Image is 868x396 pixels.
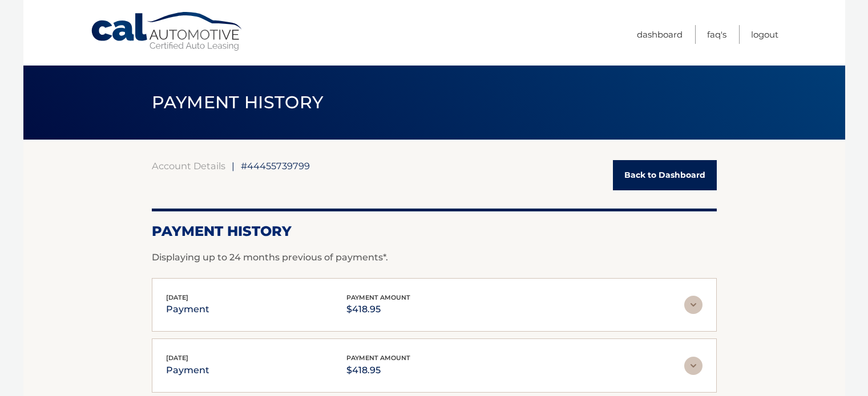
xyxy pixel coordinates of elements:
[90,11,244,52] a: Cal Automotive
[346,293,410,301] span: payment amount
[166,293,188,301] span: [DATE]
[684,357,703,375] img: accordion-rest.svg
[346,354,410,362] span: payment amount
[241,160,310,172] span: #44455739799
[613,160,717,190] a: Back to Dashboard
[707,25,726,44] a: FAQ's
[637,25,683,44] a: Dashboard
[166,362,209,378] p: payment
[346,362,410,378] p: $418.95
[684,296,703,314] img: accordion-rest.svg
[152,92,324,113] span: PAYMENT HISTORY
[166,354,188,362] span: [DATE]
[166,301,209,317] p: payment
[346,301,410,317] p: $418.95
[152,251,717,264] p: Displaying up to 24 months previous of payments*.
[152,223,717,240] h2: Payment History
[751,25,778,44] a: Logout
[232,160,235,172] span: |
[152,160,225,172] a: Account Details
